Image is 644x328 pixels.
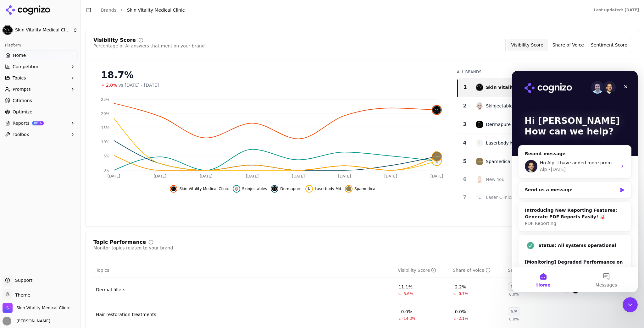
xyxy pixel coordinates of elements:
span: Support [13,277,32,283]
span: Home [24,212,38,216]
img: Skin Vitality Medical Clinic [3,303,13,313]
span: Topics [96,267,109,273]
div: Dermapure [486,121,511,128]
span: 0.0% [509,292,519,297]
div: Send us a message [6,110,119,128]
img: Sam Walker [3,317,11,325]
span: Skin Vitality Medical Clinic [16,305,70,311]
button: Topics [3,73,78,83]
div: 11.1% [398,284,412,290]
button: Prompts [3,84,78,94]
img: Skin Vitality Medical Clinic [3,25,13,35]
span: ↘ [398,316,401,321]
button: Visibility Score [507,39,548,51]
button: Hide spamedica data [345,185,375,193]
tr: 7LLaser Clinics [GEOGRAPHIC_DATA]1.1%2.5%Show laser clinics canada data [458,188,626,207]
div: Data table [457,78,626,276]
div: 3 [460,121,469,128]
div: • [DATE] [36,95,54,102]
div: 5 [460,158,469,165]
img: skin vitality medical clinic [171,186,176,191]
button: Hide skin vitality medical clinic data [170,185,229,193]
tspan: 15% [101,126,109,130]
span: -5.6% [402,291,413,296]
tspan: [DATE] [108,174,120,178]
img: skin vitality medical clinic [432,106,441,114]
div: 6 [460,176,469,183]
button: Share of Voice [548,39,589,51]
th: Topics [93,263,395,277]
div: Skin Vitality Medical Clinic [486,84,552,90]
tspan: [DATE] [292,174,305,178]
div: Skinjectables [486,103,515,109]
tspan: [DATE] [338,174,351,178]
button: Sentiment Score [589,39,630,51]
div: Laserbody Md [486,140,517,146]
span: BETA [32,121,44,125]
span: Topics [13,75,26,81]
span: -0.7% [457,291,468,296]
div: New You [486,176,504,183]
div: 7 [460,194,469,201]
span: Skin Vitality Medical Clinic [15,27,70,33]
img: new you [476,176,483,183]
tspan: [DATE] [200,174,213,178]
th: visibilityScore [395,263,450,277]
span: -14.3% [402,316,415,321]
div: Close [108,10,119,21]
span: Theme [13,292,30,298]
tr: 2skinjectablesSkinjectables4.1%2.7%Hide skinjectables data [458,97,626,115]
tspan: [DATE] [246,174,259,178]
a: Home [3,50,78,60]
div: 0.0% [401,309,412,315]
button: Hide dermapure data [271,185,302,193]
tspan: 20% [101,112,109,116]
div: Share of Voice [453,267,491,273]
img: spamedica [346,186,351,191]
img: spamedica [476,158,483,165]
button: Competition [3,62,78,72]
div: Introducing New Reporting Features: Generate PDF Reports Easily! 📊PDF Reporting [7,131,119,161]
span: L [307,186,312,191]
button: Open organization switcher [3,303,70,313]
img: dermapure [272,186,277,191]
span: Reports [13,120,30,126]
a: Brands [101,8,116,13]
div: 2.2% [455,284,466,290]
span: Dermapure [280,186,302,191]
button: Hide laserbody md data [305,185,341,193]
span: Skinjectables [242,186,267,191]
span: Competition [13,63,40,70]
span: Home [13,52,26,58]
div: N/A [508,282,520,291]
span: Skin Vitality Medical Clinic [179,186,229,191]
div: Laser Clinics [GEOGRAPHIC_DATA] [486,194,555,200]
div: Visibility Score [398,267,436,273]
span: 0.0% [509,317,519,322]
div: Percentage of AI answers that mention your brand [93,43,205,49]
div: Topic Performance [93,240,146,245]
div: Hair restoration treatments [96,311,156,318]
span: Prompts [13,86,31,92]
span: -2.1% [457,316,468,321]
nav: breadcrumb [101,7,581,13]
div: Introducing New Reporting Features: Generate PDF Reports Easily! 📊 [13,136,113,149]
th: shareOfVoice [450,263,505,277]
tr: 4LLaserbody Md2.8%12.2%Hide laserbody md data [458,134,626,152]
a: Dermal fillers [96,287,125,293]
span: L [476,194,483,201]
tspan: [DATE] [430,174,443,178]
div: Status: All systems operational [7,164,119,185]
tspan: 10% [101,140,109,144]
span: ↘ [453,316,456,321]
button: Hide skinjectables data [233,185,267,193]
span: Laserbody Md [315,186,341,191]
tspan: 25% [101,97,109,102]
div: Spamedica [486,158,510,165]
